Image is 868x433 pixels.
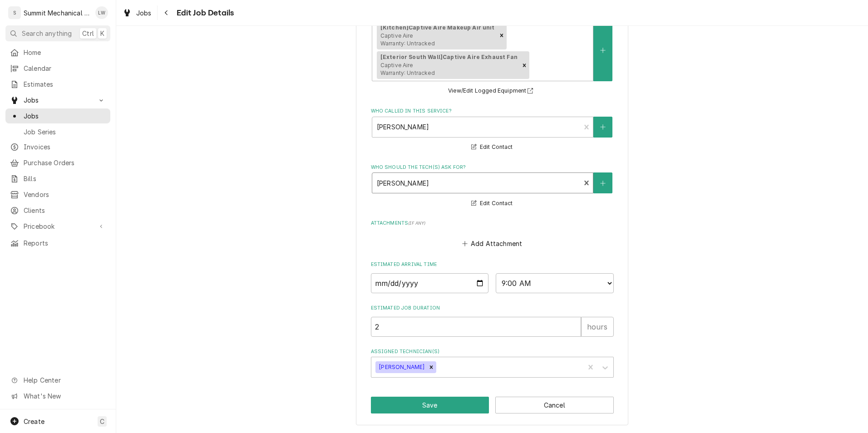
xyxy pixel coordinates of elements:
[24,418,44,425] span: Create
[5,203,110,218] a: Clients
[100,417,104,426] span: C
[24,64,106,73] span: Calendar
[24,111,106,121] span: Jobs
[95,6,108,19] div: LW
[447,85,538,97] button: View/Edit Logged Equipment
[371,108,614,153] div: Who called in this service?
[600,180,606,187] svg: Create New Contact
[5,139,110,154] a: Invoices
[24,174,106,183] span: Bills
[380,24,495,31] strong: [Kitchen] Captive Aire Makeup Air unit
[470,142,514,153] button: Edit Contact
[5,236,110,251] a: Reports
[408,221,425,226] span: ( if any )
[593,172,612,193] button: Create New Contact
[24,158,106,167] span: Purchase Orders
[24,48,106,57] span: Home
[371,164,614,171] label: Who should the tech(s) ask for?
[100,29,104,38] span: K
[5,373,110,388] a: Go to Help Center
[5,219,110,234] a: Go to Pricebook
[593,20,612,81] button: Create New Equipment
[5,171,110,186] a: Bills
[496,273,614,293] select: Time Select
[600,47,606,54] svg: Create New Equipment
[5,61,110,76] a: Calendar
[470,197,514,209] button: Edit Contact
[24,142,106,152] span: Invoices
[371,261,614,293] div: Estimated Arrival Time
[5,93,110,108] a: Go to Jobs
[371,220,614,227] label: Attachments
[8,6,21,19] div: S
[22,29,72,38] span: Search anything
[380,62,435,77] span: Captive Aire Warranty: Untracked
[380,32,435,47] span: Captive Aire Warranty: Untracked
[5,45,110,60] a: Home
[119,5,155,20] a: Jobs
[371,348,614,355] label: Assigned Technician(s)
[371,305,614,337] div: Estimated Job Duration
[371,348,614,378] div: Assigned Technician(s)
[519,51,529,79] div: Remove [object Object]
[174,7,234,19] span: Edit Job Details
[497,22,507,50] div: Remove [object Object]
[380,54,518,60] strong: [Exterior South Wall] Captive Aire Exhaust Fan
[5,155,110,170] a: Purchase Orders
[95,6,108,19] div: Landon Weeks's Avatar
[24,95,92,105] span: Jobs
[82,29,94,38] span: Ctrl
[371,397,614,413] div: Button Group Row
[581,317,614,337] div: hours
[375,361,426,373] div: [PERSON_NAME]
[495,397,614,413] button: Cancel
[24,221,92,231] span: Pricebook
[460,237,524,250] button: Add Attachment
[5,389,110,403] a: Go to What's New
[371,11,614,97] div: Equipment
[371,397,489,413] button: Save
[24,206,106,215] span: Clients
[24,190,106,199] span: Vendors
[5,77,110,92] a: Estimates
[5,124,110,139] a: Job Series
[24,391,105,401] span: What's New
[24,79,106,89] span: Estimates
[136,8,152,18] span: Jobs
[24,8,90,18] div: Summit Mechanical Service LLC
[5,108,110,123] a: Jobs
[371,273,489,293] input: Date
[24,375,105,385] span: Help Center
[159,5,174,20] button: Navigate back
[371,397,614,413] div: Button Group
[24,238,106,248] span: Reports
[600,124,606,130] svg: Create New Contact
[426,361,436,373] div: Remove Landon Weeks
[371,305,614,312] label: Estimated Job Duration
[24,127,106,137] span: Job Series
[593,117,612,138] button: Create New Contact
[371,220,614,250] div: Attachments
[371,261,614,268] label: Estimated Arrival Time
[5,187,110,202] a: Vendors
[371,164,614,209] div: Who should the tech(s) ask for?
[5,25,110,41] button: Search anythingCtrlK
[371,108,614,115] label: Who called in this service?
